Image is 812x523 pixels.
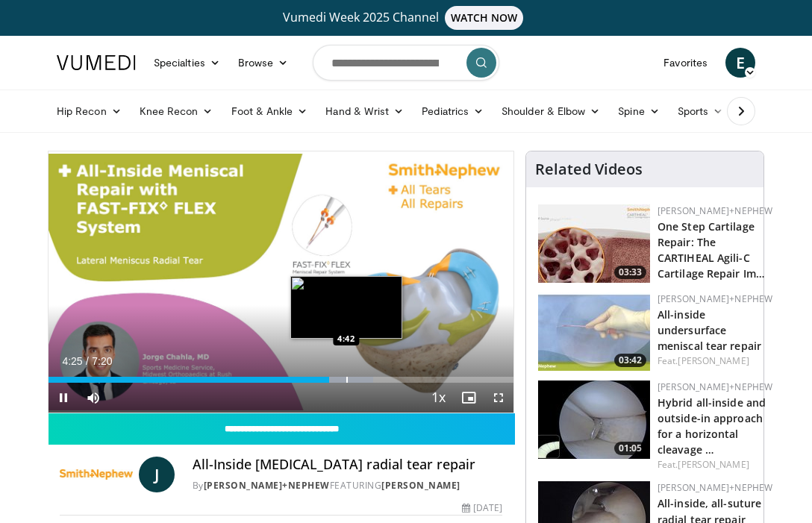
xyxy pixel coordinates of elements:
[454,383,484,413] button: Enable picture-in-picture mode
[538,204,650,283] img: 781f413f-8da4-4df1-9ef9-bed9c2d6503b.150x105_q85_crop-smart_upscale.jpg
[86,355,89,367] span: /
[145,48,229,78] a: Specialties
[413,96,493,126] a: Pediatrics
[609,96,668,126] a: Spine
[614,266,646,279] span: 03:33
[49,151,513,413] video-js: Video Player
[57,55,136,70] img: VuMedi Logo
[193,457,502,473] h4: All-Inside [MEDICAL_DATA] radial tear repair
[484,383,513,413] button: Fullscreen
[658,354,772,368] div: Feat.
[316,96,413,126] a: Hand & Wrist
[658,395,766,457] a: Hybrid all-inside and outside-in approach for a horizontal cleavage …
[131,96,222,126] a: Knee Recon
[49,377,513,383] div: Progress Bar
[445,6,524,30] span: WATCH NOW
[538,380,650,459] img: 364c13b8-bf65-400b-a941-5a4a9c158216.150x105_q85_crop-smart_upscale.jpg
[538,204,650,283] a: 03:33
[229,48,298,78] a: Browse
[658,458,772,472] div: Feat.
[658,307,761,353] a: All-inside undersurface meniscal tear repair
[493,96,609,126] a: Shoulder & Elbow
[193,479,502,492] div: By FEATURING
[538,380,650,459] a: 01:05
[658,219,765,281] a: One Step Cartilage Repair: The CARTIHEAL Agili-C Cartilage Repair Im…
[48,6,764,30] a: Vumedi Week 2025 ChannelWATCH NOW
[290,276,402,339] img: image.jpeg
[614,442,646,455] span: 01:05
[222,96,317,126] a: Foot & Ankle
[204,479,330,492] a: [PERSON_NAME]+Nephew
[538,292,650,371] a: 03:42
[381,479,460,492] a: [PERSON_NAME]
[678,458,749,471] a: [PERSON_NAME]
[462,501,502,515] div: [DATE]
[538,292,650,371] img: 02c34c8e-0ce7-40b9-85e3-cdd59c0970f9.150x105_q85_crop-smart_upscale.jpg
[424,383,454,413] button: Playback Rate
[92,355,112,367] span: 7:20
[669,96,733,126] a: Sports
[49,383,78,413] button: Pause
[658,380,772,393] a: [PERSON_NAME]+Nephew
[655,48,716,78] a: Favorites
[313,45,499,81] input: Search topics, interventions
[535,160,643,178] h4: Related Videos
[62,355,82,367] span: 4:25
[48,96,131,126] a: Hip Recon
[139,457,175,492] a: J
[614,354,646,367] span: 03:42
[678,354,749,367] a: [PERSON_NAME]
[78,383,108,413] button: Mute
[658,204,772,217] a: [PERSON_NAME]+Nephew
[725,48,755,78] a: E
[658,481,772,494] a: [PERSON_NAME]+Nephew
[60,457,133,492] img: Smith+Nephew
[658,292,772,305] a: [PERSON_NAME]+Nephew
